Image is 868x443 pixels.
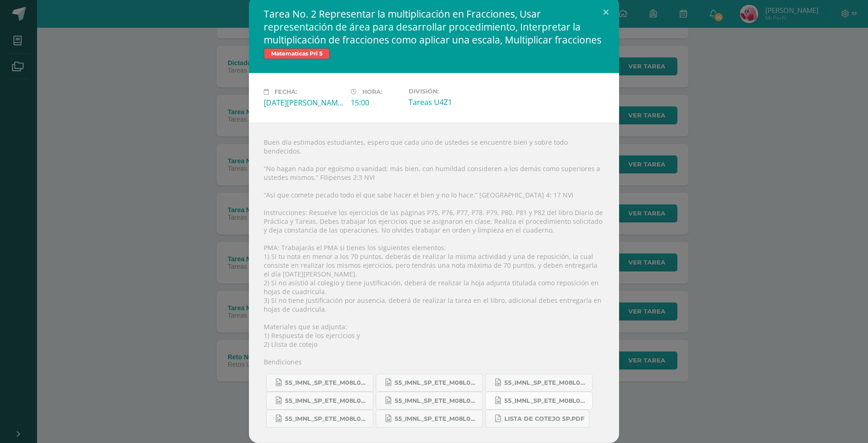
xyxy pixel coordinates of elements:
[362,88,382,95] span: Hora:
[285,397,368,405] span: 55_imnl_sp_ete_m08l06_9_crop_1.png
[504,415,584,423] span: Lista de Cotejo 5P.pdf
[395,415,478,423] span: 55_imnl_sp_ete_m08l04_9_crop_1.png
[376,392,483,410] a: 55_imnl_sp_ete_m08l05_12_crop_1.png
[285,379,368,387] span: 55_imnl_sp_ete_m08l07_10_crop_1.png
[264,98,343,108] div: [DATE][PERSON_NAME]
[285,415,368,423] span: 55_imnl_sp_ete_m08l04_10_crop_1.png
[504,379,588,387] span: 55_imnl_sp_ete_m08l06_10_crop_1.png
[485,392,593,410] a: 55_imnl_sp_ete_m08l05_11_crop_1.png
[266,374,373,392] a: 55_imnl_sp_ete_m08l07_10_crop_1.png
[264,48,330,59] span: Matematícas Pri 5
[395,397,478,405] span: 55_imnl_sp_ete_m08l05_12_crop_1.png
[409,88,488,95] label: División:
[376,374,483,392] a: 55_imnl_sp_ete_m08l07_9_crop_1.png
[395,379,478,387] span: 55_imnl_sp_ete_m08l07_9_crop_1.png
[409,97,488,107] div: Tareas U4Z1
[376,410,483,428] a: 55_imnl_sp_ete_m08l04_9_crop_1.png
[485,410,589,428] a: Lista de Cotejo 5P.pdf
[249,123,619,443] div: Buen día estimados estudiantes, espero que cada uno de ustedes se encuentre bien y sobre todo ben...
[274,88,297,95] span: Fecha:
[264,7,604,46] h2: Tarea No. 2 Representar la multiplicación en Fracciones, Usar representación de área para desarro...
[504,397,588,405] span: 55_imnl_sp_ete_m08l05_11_crop_1.png
[485,374,593,392] a: 55_imnl_sp_ete_m08l06_10_crop_1.png
[351,98,401,108] div: 15:00
[266,410,373,428] a: 55_imnl_sp_ete_m08l04_10_crop_1.png
[266,392,373,410] a: 55_imnl_sp_ete_m08l06_9_crop_1.png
